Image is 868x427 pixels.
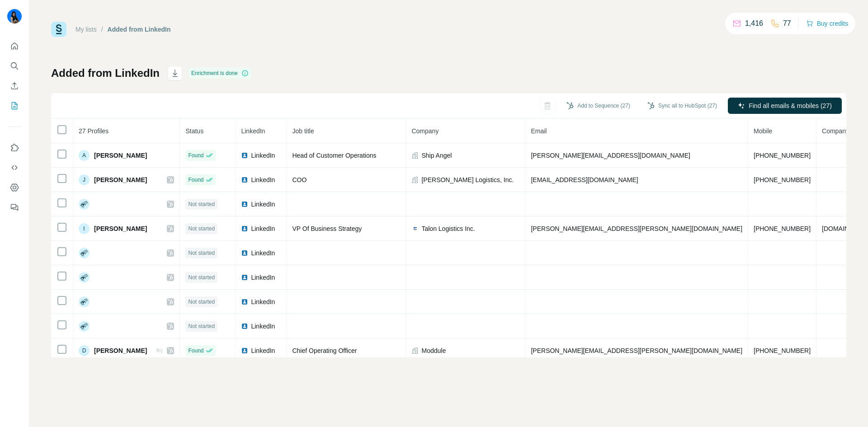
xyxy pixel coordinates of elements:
img: LinkedIn logo [241,323,248,330]
p: 1,416 [745,18,763,29]
img: Surfe Logo [51,22,66,37]
button: Sync all to HubSpot (27) [641,99,723,113]
button: Search [7,58,22,74]
div: D [79,345,90,356]
div: I [79,223,90,234]
span: [EMAIL_ADDRESS][DOMAIN_NAME] [531,176,638,183]
div: A [79,150,90,161]
img: LinkedIn logo [241,274,248,281]
span: [PHONE_NUMBER] [754,152,811,159]
span: Company [411,127,439,135]
button: Buy credits [806,17,848,30]
span: Not started [188,273,215,282]
span: LinkedIn [251,346,275,355]
img: LinkedIn logo [241,225,248,232]
span: Moddule [421,346,446,355]
span: LinkedIn [251,249,275,258]
img: LinkedIn logo [241,347,248,354]
button: Use Surfe API [7,160,22,176]
img: LinkedIn logo [241,298,248,305]
img: LinkedIn logo [241,152,248,159]
span: [PERSON_NAME] [94,151,147,160]
img: LinkedIn logo [241,176,248,183]
span: 27 Profiles [79,127,108,135]
span: [PERSON_NAME][EMAIL_ADDRESS][PERSON_NAME][DOMAIN_NAME] [531,225,742,232]
span: [PERSON_NAME][EMAIL_ADDRESS][PERSON_NAME][DOMAIN_NAME] [531,347,742,354]
span: [PERSON_NAME][EMAIL_ADDRESS][DOMAIN_NAME] [531,152,690,159]
img: company-logo [411,225,419,232]
button: Add to Sequence (27) [560,99,637,113]
span: Talon Logistics Inc. [421,224,475,233]
span: Found [188,151,203,160]
button: My lists [7,98,22,114]
span: LinkedIn [251,151,275,160]
span: Find all emails & mobiles (27) [749,101,832,110]
span: LinkedIn [251,224,275,233]
span: Not started [188,298,215,306]
span: [PERSON_NAME] [94,175,147,184]
span: COO [292,176,307,183]
div: Added from LinkedIn [108,25,171,34]
span: Status [185,127,203,135]
span: LinkedIn [251,273,275,282]
button: Use Surfe on LinkedIn [7,140,22,156]
span: Found [188,347,203,355]
span: LinkedIn [251,297,275,306]
div: Enrichment is done [189,68,251,79]
span: LinkedIn [251,175,275,184]
img: Avatar [7,9,22,23]
p: 77 [783,18,791,29]
span: [PERSON_NAME] [94,346,147,355]
span: [PHONE_NUMBER] [754,347,811,354]
span: Found [188,176,203,184]
span: [PHONE_NUMBER] [754,225,811,232]
button: Feedback [7,199,22,216]
span: Not started [188,322,215,330]
span: [PERSON_NAME] [94,224,147,233]
span: VP Of Business Strategy [292,225,362,232]
span: Head of Customer Operations [292,152,376,159]
button: Dashboard [7,179,22,196]
button: Quick start [7,38,22,54]
img: LinkedIn logo [241,249,248,257]
span: LinkedIn [241,127,265,135]
span: LinkedIn [251,200,275,209]
button: Enrich CSV [7,78,22,94]
span: Not started [188,200,215,208]
button: Find all emails & mobiles (27) [728,98,842,114]
div: J [79,174,90,185]
a: My lists [75,26,97,33]
span: [PHONE_NUMBER] [754,176,811,183]
span: Chief Operating Officer [292,347,357,354]
span: Not started [188,225,215,233]
span: Not started [188,249,215,257]
h1: Added from LinkedIn [51,66,160,80]
span: [PERSON_NAME] Logistics, Inc. [421,175,514,184]
span: Mobile [754,127,772,135]
span: Job title [292,127,314,135]
img: LinkedIn logo [241,201,248,208]
span: Ship Angel [421,151,452,160]
span: Email [531,127,547,135]
li: / [101,25,103,34]
span: LinkedIn [251,322,275,331]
